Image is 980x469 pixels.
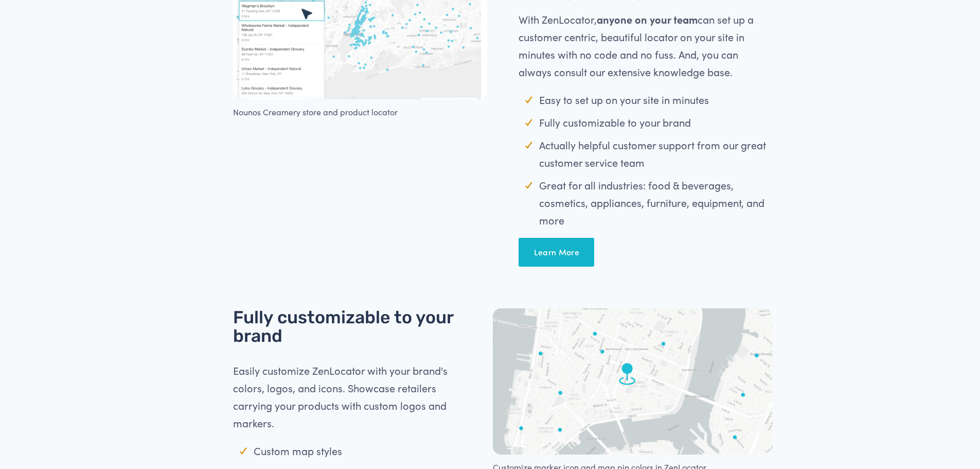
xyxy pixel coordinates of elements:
span: Easily customize ZenLocator with your brand's colors, logos, and icons. Showcase retailers carryi... [233,363,450,430]
span: With ZenLocator, can set up a customer centric, beautiful locator on your site in minutes with no... [519,12,756,79]
span: Nounos Creamery store and product locator [233,107,398,117]
strong: anyone on your team [597,12,698,26]
span: Fully customizable to your brand [539,115,691,129]
span: Fully customizable to your brand [233,307,457,346]
img: Customize marker icon and map pin colors ZenLocator [493,308,773,454]
a: Learn More [519,238,594,267]
span: Great for all industries: food & beverages, cosmetics, appliances, furniture, equipment, and more [539,178,767,227]
span: Actually helpful customer support from our great customer service team [539,138,769,169]
span: Custom map styles [254,444,342,458]
span: Easy to set up on your site in minutes [539,93,709,107]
